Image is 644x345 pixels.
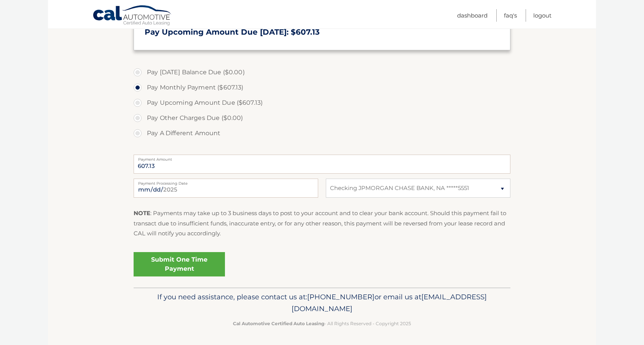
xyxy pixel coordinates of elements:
p: - All Rights Reserved - Copyright 2025 [139,319,505,327]
label: Pay Upcoming Amount Due ($607.13) [134,95,510,110]
h3: Pay Upcoming Amount Due [DATE]: $607.13 [145,27,499,37]
label: Pay [DATE] Balance Due ($0.00) [134,65,510,80]
p: If you need assistance, please contact us at: or email us at [139,291,505,315]
a: Dashboard [457,9,488,22]
strong: NOTE [134,209,150,217]
label: Pay A Different Amount [134,126,510,141]
a: Logout [533,9,552,22]
a: FAQ's [504,9,517,22]
a: Cal Automotive [92,5,172,27]
label: Payment Amount [134,155,510,161]
label: Payment Processing Date [134,179,318,185]
a: Submit One Time Payment [134,252,225,276]
strong: Cal Automotive Certified Auto Leasing [233,321,324,326]
label: Pay Other Charges Due ($0.00) [134,110,510,126]
span: [PHONE_NUMBER] [307,292,375,301]
p: : Payments may take up to 3 business days to post to your account and to clear your bank account.... [134,208,510,238]
label: Pay Monthly Payment ($607.13) [134,80,510,95]
input: Payment Amount [134,155,510,174]
input: Payment Date [134,179,318,198]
